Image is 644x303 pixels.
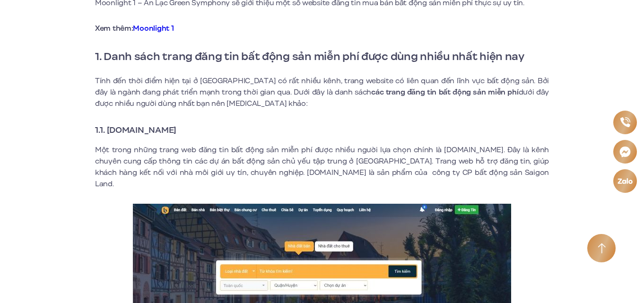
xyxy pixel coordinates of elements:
[133,23,174,34] a: Moonlight 1
[620,117,630,127] img: Phone icon
[619,146,631,157] img: Messenger icon
[598,243,606,254] img: Arrow icon
[617,178,633,184] img: Zalo icon
[95,23,174,34] strong: Xem thêm:
[95,48,524,64] strong: 1. Danh sách trang đăng tin bất động sản miễn phí được dùng nhiều nhất hiện nay
[95,75,549,109] p: Tính đến thời điểm hiện tại ở [GEOGRAPHIC_DATA] có rất nhiều kênh, trang website có liên quan đến...
[371,87,518,97] strong: các trang đăng tin bất động sản miễn phí
[95,144,549,190] p: Một trong những trang web đăng tin bất động sản miễn phí được nhiều người lựa chọn chính là [DOMA...
[95,124,176,136] strong: 1.1. [DOMAIN_NAME]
